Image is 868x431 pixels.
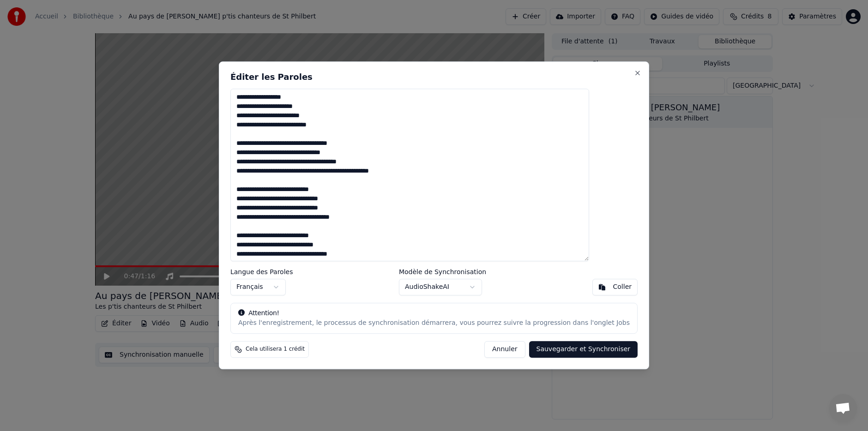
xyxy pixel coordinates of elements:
button: Annuler [484,341,525,358]
div: Coller [613,282,632,292]
div: Attention! [238,309,630,318]
span: Cela utilisera 1 crédit [246,346,305,353]
div: Après l'enregistrement, le processus de synchronisation démarrera, vous pourrez suivre la progres... [238,319,630,328]
button: Coller [592,279,638,295]
button: Sauvegarder et Synchroniser [529,341,638,358]
h2: Éditer les Paroles [230,73,638,81]
label: Langue des Paroles [230,269,293,275]
label: Modèle de Synchronisation [399,269,486,275]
